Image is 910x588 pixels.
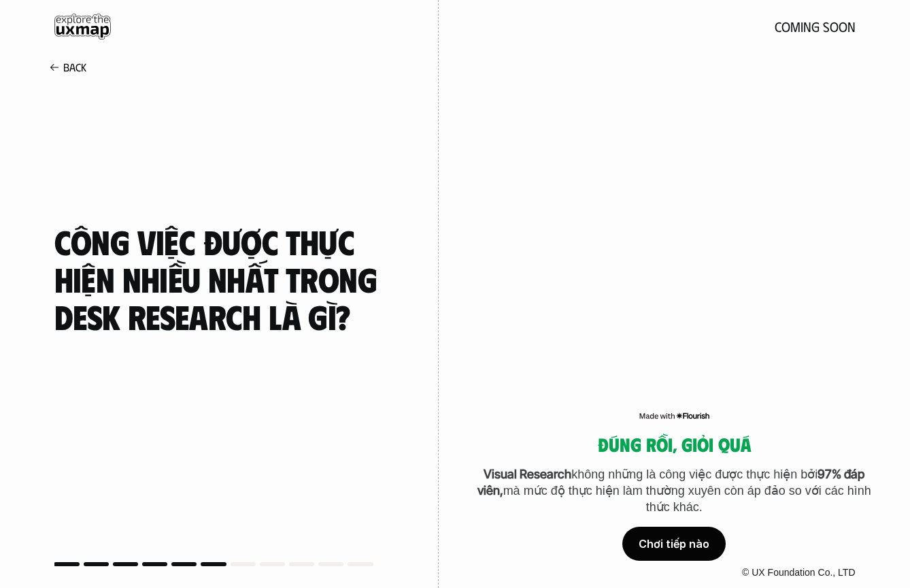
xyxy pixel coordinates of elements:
[477,41,872,408] iframe: To enrich screen reader interactions, please activate Accessibility in Grammarly extension settings
[622,527,726,561] div: Chơi tiếp nào
[775,19,856,34] h5: coming soon
[639,410,710,421] img: Made with Flourish
[477,467,867,497] strong: 97% đáp viên,
[739,567,855,578] a: © UX Foundation Co., LTD
[477,434,872,455] h5: Đúng rồi, giỏi quá
[484,467,571,481] strong: Visual Research
[477,466,872,516] p: không những là công việc được thực hiện bởi mà mức độ thực hiện làm thường xuyên còn áp đảo so vớ...
[54,223,384,335] h4: Công việc được thực hiện nhiều nhất trong Desk Research là gì?
[63,61,86,73] p: Back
